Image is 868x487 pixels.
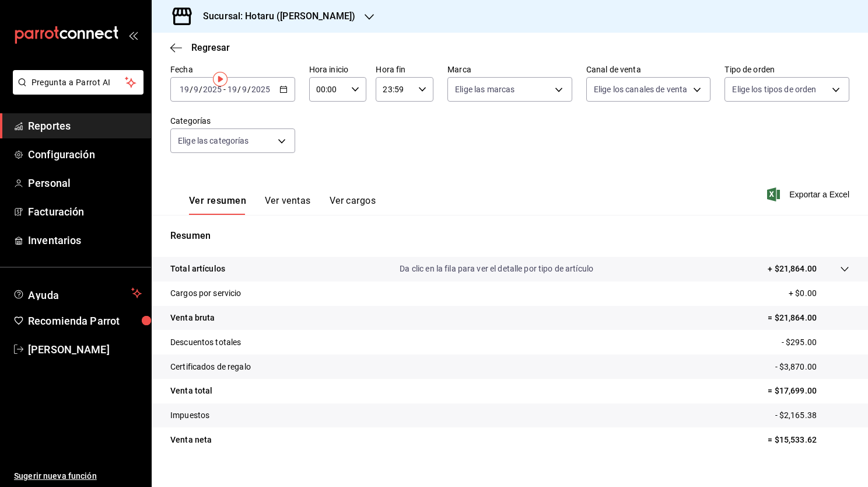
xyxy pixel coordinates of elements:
label: Hora fin [376,65,433,74]
img: Tooltip marker [213,72,228,86]
h3: Sucursal: Hotaru ([PERSON_NAME]) [194,9,355,23]
button: Ver ventas [265,195,311,215]
span: Personal [28,175,142,191]
a: Pregunta a Parrot AI [8,85,143,97]
button: Pregunta a Parrot AI [13,70,143,95]
button: open_drawer_menu [128,30,138,40]
label: Tipo de orden [724,65,849,74]
label: Marca [447,65,572,74]
p: Descuentos totales [170,336,241,349]
p: - $3,870.00 [775,361,849,373]
p: Da clic en la fila para ver el detalle por tipo de artículo [400,263,593,275]
div: navigation tabs [189,195,376,215]
span: / [237,85,241,94]
p: Total artículos [170,263,225,275]
input: -- [242,85,247,94]
p: Impuestos [170,409,209,422]
span: Reportes [28,118,142,134]
label: Fecha [170,65,295,74]
span: Recomienda Parrot [28,313,142,329]
span: Sugerir nueva función [14,470,142,482]
span: Elige las categorías [178,135,249,147]
button: Ver resumen [189,195,246,215]
span: Elige las marcas [455,84,514,95]
p: - $2,165.38 [775,409,849,422]
span: / [247,85,251,94]
span: Ayuda [28,286,127,300]
span: Facturación [28,204,142,220]
p: Certificados de regalo [170,361,251,373]
span: Elige los tipos de orden [732,84,816,95]
button: Ver cargos [330,195,376,215]
span: / [190,85,193,94]
button: Regresar [170,42,230,53]
span: Pregunta a Parrot AI [32,76,125,89]
span: Elige los canales de venta [594,84,687,95]
span: Regresar [191,42,230,53]
span: / [199,85,202,94]
input: ---- [202,85,222,94]
p: = $21,864.00 [768,312,849,324]
span: - [223,85,226,94]
label: Categorías [170,117,295,125]
p: Venta total [170,385,212,397]
p: = $17,699.00 [768,385,849,397]
p: Venta neta [170,434,212,446]
p: Venta bruta [170,312,215,324]
input: -- [193,85,199,94]
p: = $15,533.62 [768,434,849,446]
p: Resumen [170,229,849,243]
p: + $0.00 [789,287,849,300]
input: -- [179,85,190,94]
input: -- [227,85,237,94]
label: Hora inicio [309,65,367,74]
p: Cargos por servicio [170,287,242,300]
label: Canal de venta [586,65,711,74]
p: - $295.00 [782,336,849,349]
input: ---- [251,85,271,94]
button: Exportar a Excel [769,187,849,201]
span: Configuración [28,147,142,162]
span: Inventarios [28,232,142,248]
span: [PERSON_NAME] [28,342,142,357]
p: + $21,864.00 [768,263,817,275]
